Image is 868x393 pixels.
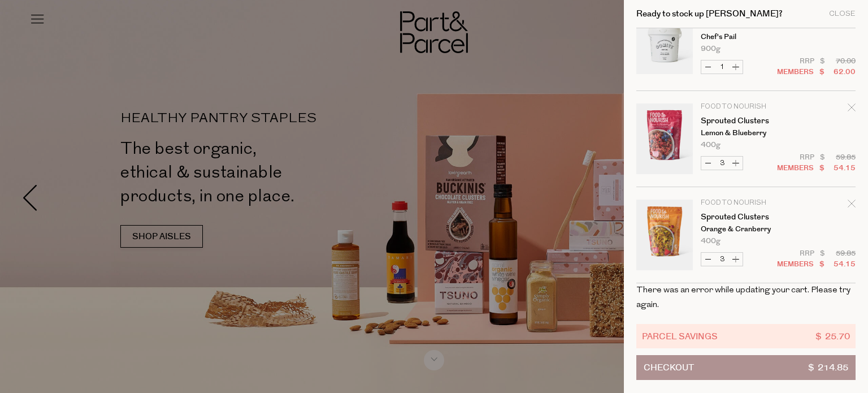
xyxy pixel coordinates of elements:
p: Food to Nourish [701,103,788,110]
a: Sprouted Clusters [701,213,788,221]
div: Remove Sprouted Clusters [848,198,856,213]
input: QTY Sprouted Clusters [715,253,729,266]
p: Food to Nourish [701,200,788,206]
h2: Ready to stock up [PERSON_NAME]? [636,10,783,18]
div: Close [829,10,856,18]
span: Checkout [644,356,694,379]
input: QTY Oomite [715,61,729,74]
span: 400g [701,141,721,149]
p: Lemon & Blueberry [701,129,788,137]
div: Remove Sprouted Clusters [848,102,856,117]
span: $ 25.70 [815,330,850,343]
span: $ 214.85 [808,356,848,379]
span: Parcel Savings [642,330,718,343]
p: Orange & Cranberry [701,226,788,233]
input: QTY Sprouted Clusters [715,157,729,170]
span: 400g [701,237,721,245]
span: 900g [701,45,721,53]
a: Oomite [701,21,788,29]
div: There was an error while updating your cart. Please try again. [636,283,856,312]
p: Chef's Pail [701,33,788,41]
a: Sprouted Clusters [701,117,788,125]
button: Checkout$ 214.85 [636,355,856,380]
